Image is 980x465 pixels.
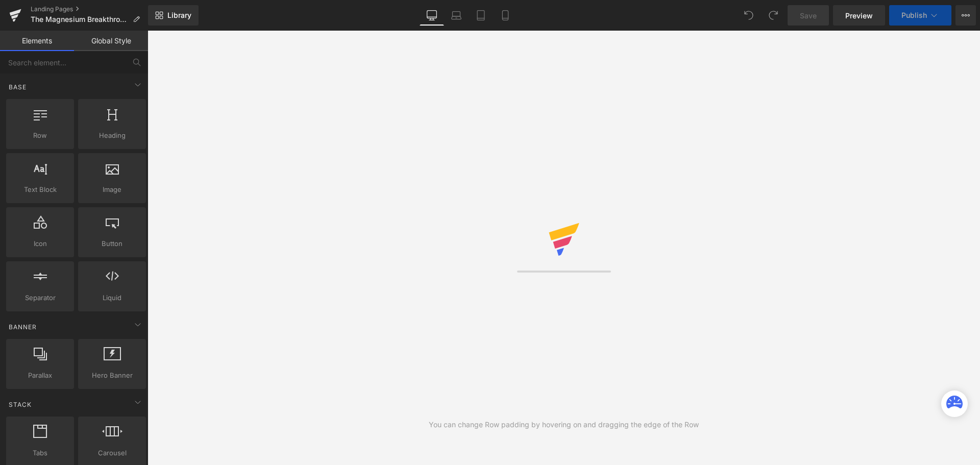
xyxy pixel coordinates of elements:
a: Laptop [444,5,469,26]
span: Parallax [9,370,71,381]
span: Button [81,238,143,249]
button: Undo [739,5,759,26]
a: Global Style [74,31,148,51]
span: Base [8,82,28,92]
span: Stack [8,400,33,409]
span: Text Block [9,184,71,195]
span: The Magnesium Breakthrough™ Reset [31,15,129,23]
a: Landing Pages [31,5,148,13]
button: Redo [763,5,783,26]
div: You can change Row padding by hovering on and dragging the edge of the Row [429,419,699,430]
span: Save [800,10,817,21]
a: Desktop [420,5,444,26]
span: Library [167,11,191,20]
button: More [955,5,976,26]
a: Mobile [493,5,518,26]
span: Image [81,184,143,195]
span: Tabs [9,448,71,458]
span: Banner [8,322,38,332]
span: Preview [845,10,873,21]
a: Tablet [469,5,493,26]
span: Separator [9,292,71,303]
a: New Library [148,5,199,26]
span: Heading [81,130,143,141]
span: Row [9,130,71,141]
span: Carousel [81,448,143,458]
span: Hero Banner [81,370,143,381]
a: Preview [833,5,885,26]
button: Publish [889,5,951,26]
span: Icon [9,238,71,249]
span: Liquid [81,292,143,303]
span: Publish [901,11,927,19]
